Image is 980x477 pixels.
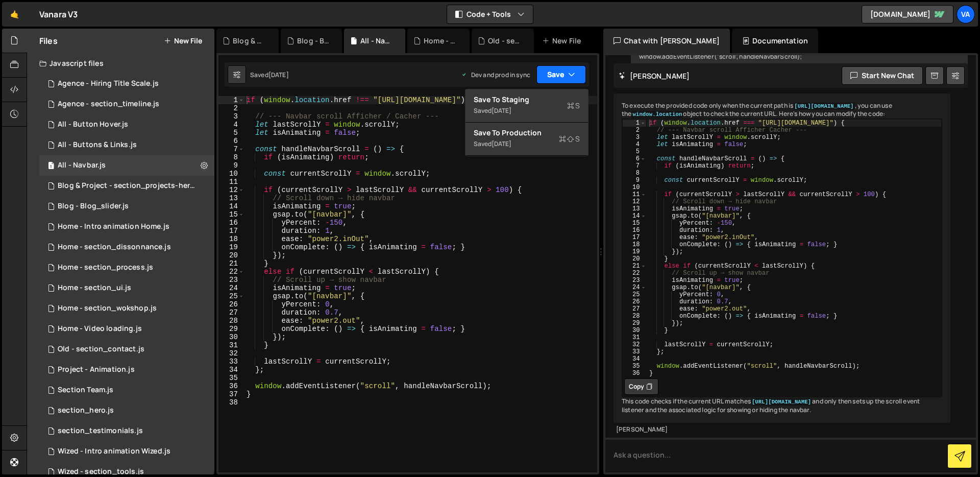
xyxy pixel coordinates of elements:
div: 34 [623,355,646,363]
div: 7 [218,145,244,153]
div: All - Navbar.js [360,36,393,46]
div: 6 [623,155,646,162]
div: All - Navbar.js [58,161,106,170]
div: 31 [218,341,244,349]
span: S [567,101,580,111]
button: Save to StagingS Saved[DATE] [465,89,588,123]
code: window.location [631,111,683,118]
button: Copy [624,378,658,395]
div: 1 [218,96,244,104]
div: 7916/34808.js [39,380,214,400]
div: 8 [623,170,646,177]
div: 19 [218,243,244,251]
div: To execute the provided code only when the current path is , you can use the object to check the ... [614,93,950,423]
div: Blog & Project - section_projects-hero.js [233,36,266,46]
div: 18 [623,241,646,248]
button: Save to ProductionS Saved[DATE] [465,123,588,156]
div: 7916/26958.js [39,74,214,94]
div: 22 [623,270,646,277]
div: 12 [218,186,244,194]
div: 20 [623,255,646,263]
div: [DATE] [492,106,511,115]
div: Dev and prod in sync [461,70,530,79]
div: 10 [623,184,646,191]
div: Agence - Hiring Title Scale.js [58,79,159,88]
div: 14 [623,212,646,220]
div: Home - section_process.js [58,263,153,272]
div: 6 [218,137,244,145]
div: 23 [623,277,646,284]
div: 27 [623,305,646,313]
div: Blog - Blog_slider.js [58,202,129,211]
h2: [PERSON_NAME] [619,71,690,81]
div: 29 [623,320,646,327]
button: Code + Tools [447,5,533,23]
div: 18 [218,235,244,243]
div: 20 [218,251,244,259]
div: [DATE] [492,139,511,148]
button: Start new chat [842,66,923,85]
div: 8 [218,153,244,161]
div: 3 [623,134,646,141]
div: 30 [218,333,244,341]
div: Home - Video loading.js [58,324,142,333]
div: 34 [218,366,244,374]
div: 26 [623,298,646,305]
div: Wized - Intro animation Wized.js [58,447,170,456]
div: 7916/25310.js [39,441,214,462]
div: 7916/22356.js [39,421,214,441]
div: 29 [218,325,244,333]
div: Home - Intro animation Home.js [424,36,457,46]
div: 2 [623,127,646,134]
div: 24 [623,284,646,291]
span: S [559,134,580,144]
div: Home - section_ui.js [58,283,131,293]
div: 7916/16824.js [39,237,214,257]
div: [PERSON_NAME] [616,425,948,434]
div: 16 [218,219,244,227]
div: 7916/25302.js [39,135,214,155]
div: 35 [623,363,646,370]
div: 7916/25296.js [39,400,214,421]
div: 15 [218,210,244,219]
div: 9 [623,177,646,184]
div: Old - section_contact.js [58,345,144,354]
div: 10 [218,170,244,178]
div: Project - Animation.js [58,365,135,374]
div: 3 [218,112,244,121]
div: Save to Production [474,128,580,138]
div: 23 [218,276,244,284]
div: Home - section_dissonnance.js [58,243,171,252]
div: 21 [218,259,244,268]
div: 30 [623,327,646,334]
div: 9 [218,161,244,170]
div: 27 [218,308,244,317]
div: 2 [218,104,244,112]
a: [DOMAIN_NAME] [862,5,953,23]
div: 7916/15964.js [39,217,214,237]
div: 24 [218,284,244,292]
div: 33 [218,357,244,366]
div: Home - Intro animation Home.js [58,222,169,231]
div: 22 [218,268,244,276]
div: 15 [623,220,646,227]
div: 16 [623,227,646,234]
div: Old - section_contact.js [488,36,522,46]
button: New File [164,37,202,45]
div: 5 [623,148,646,155]
div: 7916/26938.js [39,339,214,360]
div: 1 [623,120,646,127]
div: Saved [474,105,580,117]
div: All - Button Hover.js [58,120,128,129]
div: Va [957,5,975,23]
div: Wized - section_tools.js [58,467,144,476]
div: 32 [623,341,646,348]
div: 17 [218,227,244,235]
div: Vanara V3 [39,8,78,20]
div: 7916/25722.js [39,360,214,380]
div: 7916/23895.js [39,298,214,319]
div: Blog - Blog_slider.js [297,36,330,46]
code: [URL][DOMAIN_NAME] [793,103,854,110]
div: 31 [623,334,646,341]
button: Save [536,65,586,84]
